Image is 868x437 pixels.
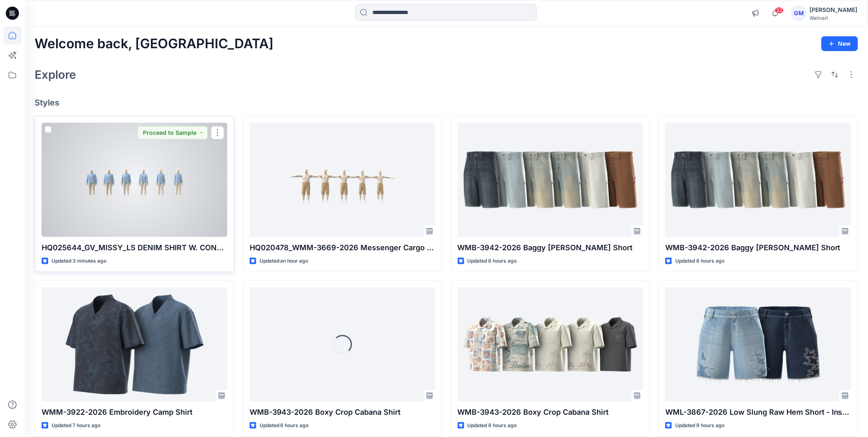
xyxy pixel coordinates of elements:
a: WMB-3942-2026 Baggy Carpenter Short [458,123,643,237]
p: Updated 6 hours ago [468,257,517,265]
h2: Explore [35,68,76,81]
a: HQ020478_WMM-3669-2026 Messenger Cargo Short [250,123,435,237]
button: New [821,36,858,51]
h4: Styles [35,98,858,108]
p: Updated 3 minutes ago [51,257,106,265]
a: WML-3867-2026 Low Slung Raw Hem Short - Inseam 7" [665,287,851,402]
a: HQ025644_GV_MISSY_LS DENIM SHIRT W. CONTRAT CORD PIPING [42,123,227,237]
a: WMB-3942-2026 Baggy Carpenter Short [665,123,851,237]
p: Updated 8 hours ago [468,421,517,430]
div: Walmart [810,15,858,21]
div: GM [792,6,807,21]
p: WMB-3942-2026 Baggy [PERSON_NAME] Short [458,242,643,254]
p: Updated 8 hours ago [260,421,309,430]
p: HQ025644_GV_MISSY_LS DENIM SHIRT W. CONTRAT CORD PIPING [42,242,227,254]
p: WMB-3943-2026 Boxy Crop Cabana Shirt [458,406,643,418]
p: Updated 9 hours ago [675,421,725,430]
p: Updated 6 hours ago [675,257,725,265]
h2: Welcome back, [GEOGRAPHIC_DATA] [35,36,274,52]
a: WMM-3922-2026 Embroidery Camp Shirt [42,287,227,402]
div: [PERSON_NAME] [810,5,858,15]
p: WMB-3942-2026 Baggy [PERSON_NAME] Short [665,242,851,254]
p: Updated 7 hours ago [51,421,101,430]
p: WMM-3922-2026 Embroidery Camp Shirt [42,406,227,418]
p: Updated an hour ago [260,257,309,265]
p: WMB-3943-2026 Boxy Crop Cabana Shirt [250,406,435,418]
a: WMB-3943-2026 Boxy Crop Cabana Shirt [458,287,643,402]
span: 32 [775,7,784,14]
p: HQ020478_WMM-3669-2026 Messenger Cargo Short [250,242,435,254]
p: WML-3867-2026 Low Slung Raw Hem Short - Inseam 7" [665,406,851,418]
